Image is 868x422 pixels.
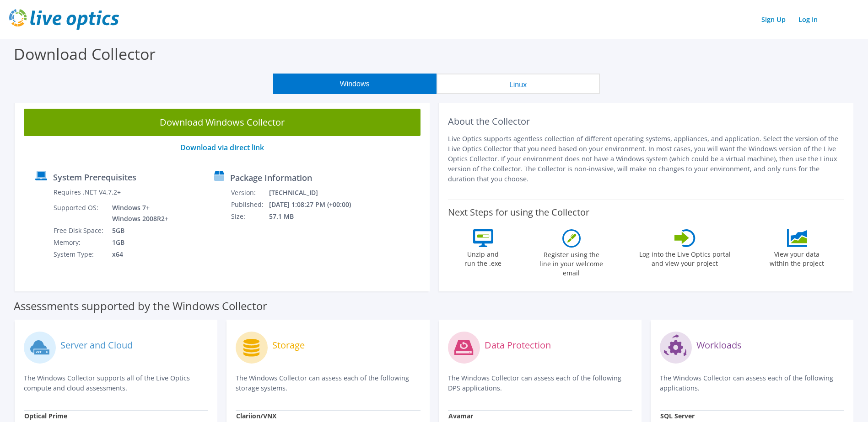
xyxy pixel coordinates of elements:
h2: About the Collector [448,116,845,127]
button: Windows [273,74,437,94]
strong: Avamar [448,411,473,420]
label: View your data within the project [764,247,830,268]
td: Windows 7+ Windows 2008R2+ [105,202,170,225]
td: Supported OS: [53,202,105,225]
a: Download via direct link [180,142,264,153]
label: Unzip and run the .exe [462,247,504,268]
td: x64 [105,248,170,260]
p: The Windows Collector can assess each of the following applications. [660,373,844,393]
td: 1GB [105,237,170,248]
td: System Type: [53,248,105,260]
img: live_optics_svg.svg [9,9,119,30]
label: Download Collector [14,43,156,64]
label: Storage [272,341,305,350]
label: Register using the line in your welcome email [537,248,606,278]
p: The Windows Collector supports all of the Live Optics compute and cloud assessments. [24,373,208,393]
p: The Windows Collector can assess each of the following storage systems. [236,373,420,393]
label: System Prerequisites [53,173,136,182]
td: 57.1 MB [269,211,363,222]
label: Data Protection [485,341,551,350]
a: Log In [794,13,822,26]
label: Workloads [696,341,742,350]
label: Log into the Live Optics portal and view your project [639,247,731,268]
strong: SQL Server [660,411,695,420]
a: Download Windows Collector [24,109,421,136]
button: Linux [437,74,600,94]
td: Free Disk Space: [53,225,105,237]
label: Requires .NET V4.7.2+ [54,188,121,197]
td: [DATE] 1:08:27 PM (+00:00) [269,199,363,211]
td: Published: [231,199,269,211]
strong: Optical Prime [24,411,67,420]
label: Package Information [230,173,312,182]
td: Version: [231,187,269,199]
a: Sign Up [757,13,790,26]
p: Live Optics supports agentless collection of different operating systems, appliances, and applica... [448,134,845,184]
label: Server and Cloud [60,341,133,350]
td: 5GB [105,225,170,237]
label: Assessments supported by the Windows Collector [14,301,267,311]
label: Next Steps for using the Collector [448,207,589,218]
td: [TECHNICAL_ID] [269,187,363,199]
td: Size: [231,211,269,222]
td: Memory: [53,237,105,248]
p: The Windows Collector can assess each of the following DPS applications. [448,373,632,393]
strong: Clariion/VNX [236,411,276,420]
